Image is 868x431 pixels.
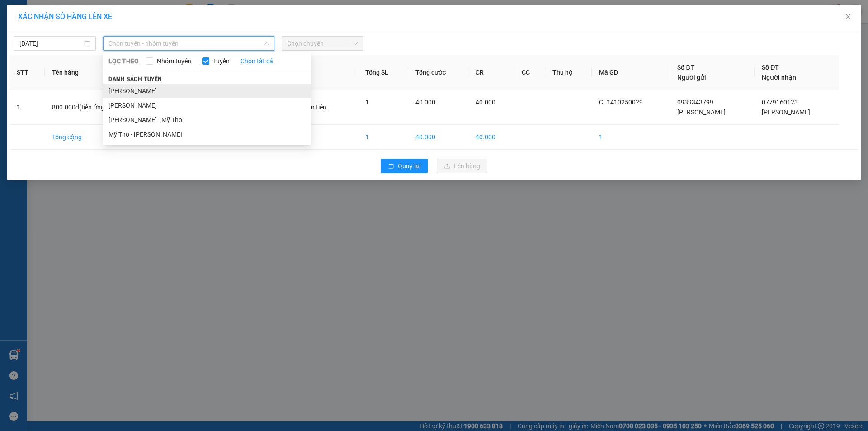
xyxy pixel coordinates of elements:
[45,125,137,150] td: Tổng cộng
[8,19,104,29] div: [PERSON_NAME]
[358,125,409,150] td: 1
[153,56,195,66] span: Nhóm tuyến
[8,29,104,42] div: 0939343799
[844,13,852,20] span: close
[545,55,592,90] th: Thu hộ
[111,8,132,17] span: Nhận:
[365,99,369,106] span: 1
[241,56,273,66] a: Chọn tất cả
[398,161,420,171] span: Quay lại
[677,74,706,81] span: Người gửi
[762,99,798,106] span: 0779160123
[476,99,495,106] span: 40.000
[762,74,796,81] span: Người nhận
[103,75,168,83] span: Danh sách tuyến
[9,90,45,125] td: 1
[45,55,137,90] th: Tên hàng
[677,109,726,116] span: [PERSON_NAME]
[437,159,487,173] button: uploadLên hàng
[9,55,45,90] th: STT
[103,127,311,142] li: Mỹ Tho - [PERSON_NAME]
[762,64,779,71] span: Số ĐT
[514,55,545,90] th: CC
[19,38,82,48] input: 14/10/2025
[415,99,435,106] span: 40.000
[108,37,269,50] span: Chọn tuyến - nhóm tuyến
[264,41,269,46] span: down
[677,64,694,71] span: Số ĐT
[111,28,203,39] div: [PERSON_NAME]
[45,90,137,125] td: 800.000đ(tiền ứng)
[762,109,810,116] span: [PERSON_NAME]
[468,125,514,150] td: 40.000
[592,55,670,90] th: Mã GD
[103,98,311,113] li: [PERSON_NAME]
[408,55,468,90] th: Tổng cước
[599,99,643,106] span: CL1410250029
[835,5,861,30] button: Close
[8,9,22,18] span: Gửi:
[209,56,233,66] span: Tuyến
[388,163,394,170] span: rollback
[677,99,713,106] span: 0939343799
[111,39,203,52] div: 0779160123
[408,125,468,150] td: 40.000
[468,55,514,90] th: CR
[108,56,139,66] span: LỌC THEO
[592,125,670,150] td: 1
[358,55,409,90] th: Tổng SL
[111,8,203,28] div: [GEOGRAPHIC_DATA]
[381,159,428,173] button: rollbackQuay lại
[8,8,104,19] div: [PERSON_NAME]
[103,113,311,127] li: [PERSON_NAME] - Mỹ Tho
[8,42,104,75] div: 61 [PERSON_NAME] ,[PERSON_NAME].TỈNH [GEOGRAPHIC_DATA]
[103,84,311,98] li: [PERSON_NAME]
[287,37,358,50] span: Chọn chuyến
[18,12,112,21] span: XÁC NHẬN SỐ HÀNG LÊN XE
